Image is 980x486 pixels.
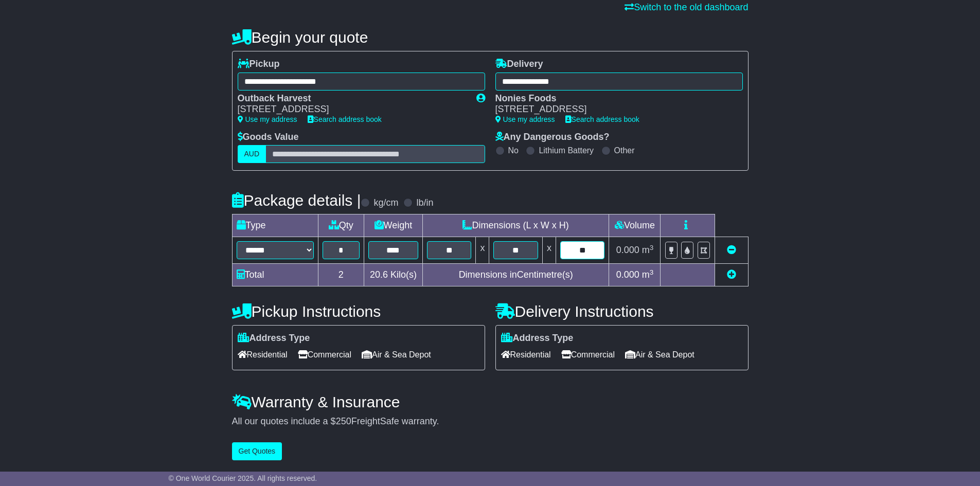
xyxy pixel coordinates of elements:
[642,245,654,255] span: m
[501,347,551,363] span: Residential
[565,115,639,123] a: Search address book
[238,132,299,143] label: Goods Value
[232,393,749,410] h4: Warranty & Insurance
[650,244,654,251] sup: 3
[476,237,489,264] td: x
[298,347,351,363] span: Commercial
[642,269,654,280] span: m
[238,333,310,344] label: Address Type
[650,268,654,276] sup: 3
[727,245,736,255] a: Remove this item
[238,104,466,115] div: [STREET_ADDRESS]
[625,2,748,12] a: Switch to the old dashboard
[238,93,466,104] div: Outback Harvest
[232,214,318,237] td: Type
[232,303,485,320] h4: Pickup Instructions
[625,347,694,363] span: Air & Sea Depot
[318,264,364,286] td: 2
[609,214,661,237] td: Volume
[416,197,433,209] label: lb/in
[238,347,288,363] span: Residential
[495,59,543,70] label: Delivery
[238,115,297,123] a: Use my address
[364,264,422,286] td: Kilo(s)
[373,197,398,209] label: kg/cm
[616,269,639,280] span: 0.000
[501,333,574,344] label: Address Type
[614,146,635,155] label: Other
[539,146,594,155] label: Lithium Battery
[542,237,556,264] td: x
[232,192,361,209] h4: Package details |
[232,264,318,286] td: Total
[336,416,351,426] span: 250
[232,29,749,46] h4: Begin your quote
[422,264,609,286] td: Dimensions in Centimetre(s)
[422,214,609,237] td: Dimensions (L x W x H)
[495,303,749,320] h4: Delivery Instructions
[238,145,266,163] label: AUD
[495,132,610,143] label: Any Dangerous Goods?
[508,146,519,155] label: No
[238,59,280,70] label: Pickup
[232,442,282,460] button: Get Quotes
[364,214,422,237] td: Weight
[727,269,736,280] a: Add new item
[495,104,733,115] div: [STREET_ADDRESS]
[561,347,615,363] span: Commercial
[318,214,364,237] td: Qty
[495,115,555,123] a: Use my address
[616,245,639,255] span: 0.000
[370,269,388,280] span: 20.6
[232,416,749,427] div: All our quotes include a $ FreightSafe warranty.
[169,474,317,482] span: © One World Courier 2025. All rights reserved.
[495,93,733,104] div: Nonies Foods
[308,115,382,123] a: Search address book
[362,347,431,363] span: Air & Sea Depot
